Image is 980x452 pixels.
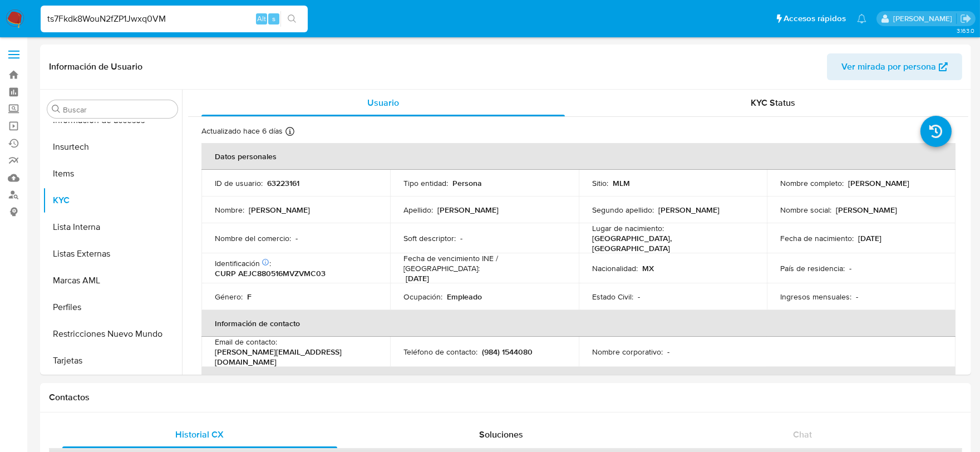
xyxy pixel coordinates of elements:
[215,337,277,347] p: Email de contacto :
[482,347,533,357] p: (984) 1544080
[43,347,182,374] button: Tarjetas
[267,178,299,188] p: 63223161
[827,53,962,80] button: Ver mirada por persona
[247,292,252,302] p: F
[848,178,909,188] p: [PERSON_NAME]
[841,53,936,80] span: Ver mirada por persona
[201,310,956,337] th: Información de contacto
[201,143,956,170] th: Datos personales
[960,13,972,24] a: Salir
[658,205,720,215] p: [PERSON_NAME]
[296,233,298,243] p: -
[367,96,399,109] span: Usuario
[215,347,372,367] p: [PERSON_NAME][EMAIL_ADDRESS][DOMAIN_NAME]
[780,233,854,243] p: Fecha de nacimiento :
[780,263,845,273] p: País de residencia :
[43,267,182,294] button: Marcas AML
[857,14,866,23] a: Notificaciones
[406,273,429,283] p: [DATE]
[215,178,263,188] p: ID de usuario :
[793,428,812,441] span: Chat
[215,268,326,278] p: CURP AEJC880516MVZVMC03
[215,258,271,268] p: Identificación :
[280,11,303,27] button: search-icon
[201,367,956,394] th: Verificación y cumplimiento
[63,105,173,115] input: Buscar
[452,178,482,188] p: Persona
[43,187,182,214] button: KYC
[201,126,283,136] p: Actualizado hace 6 días
[592,233,750,253] p: [GEOGRAPHIC_DATA], [GEOGRAPHIC_DATA]
[858,233,881,243] p: [DATE]
[856,292,858,302] p: -
[751,96,796,109] span: KYC Status
[447,292,482,302] p: Empleado
[592,292,633,302] p: Estado Civil :
[780,205,831,215] p: Nombre social :
[403,253,565,273] p: Fecha de vencimiento INE / [GEOGRAPHIC_DATA] :
[43,321,182,347] button: Restricciones Nuevo Mundo
[893,13,956,24] p: cesar.gonzalez@mercadolibre.com.mx
[613,178,630,188] p: MLM
[592,263,638,273] p: Nacionalidad :
[460,233,462,243] p: -
[272,13,275,24] span: s
[437,205,499,215] p: [PERSON_NAME]
[215,292,243,302] p: Género :
[175,428,224,441] span: Historial CX
[43,294,182,321] button: Perfiles
[215,233,291,243] p: Nombre del comercio :
[642,263,654,273] p: MX
[592,178,608,188] p: Sitio :
[43,160,182,187] button: Items
[780,292,851,302] p: Ingresos mensuales :
[836,205,897,215] p: [PERSON_NAME]
[403,292,442,302] p: Ocupación :
[403,178,448,188] p: Tipo entidad :
[592,205,654,215] p: Segundo apellido :
[849,263,851,273] p: -
[52,105,61,114] button: Buscar
[780,178,844,188] p: Nombre completo :
[43,214,182,240] button: Lista Interna
[257,13,266,24] span: Alt
[403,347,477,357] p: Teléfono de contacto :
[43,240,182,267] button: Listas Externas
[479,428,523,441] span: Soluciones
[403,205,433,215] p: Apellido :
[249,205,310,215] p: [PERSON_NAME]
[49,392,962,403] h1: Contactos
[638,292,640,302] p: -
[403,233,456,243] p: Soft descriptor :
[667,347,669,357] p: -
[592,347,663,357] p: Nombre corporativo :
[49,61,142,72] h1: Información de Usuario
[41,12,308,26] input: Buscar usuario o caso...
[592,223,664,233] p: Lugar de nacimiento :
[784,13,846,24] span: Accesos rápidos
[215,205,244,215] p: Nombre :
[43,134,182,160] button: Insurtech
